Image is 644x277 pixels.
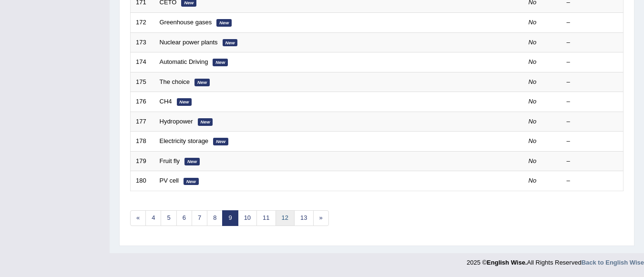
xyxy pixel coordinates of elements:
td: 175 [131,72,154,92]
em: No [529,98,537,105]
td: 180 [131,171,154,191]
div: – [567,176,618,185]
em: New [213,59,228,66]
em: No [529,177,537,184]
em: New [198,118,213,126]
a: » [313,210,329,226]
td: 172 [131,12,154,32]
a: CH4 [160,98,172,105]
em: No [529,19,537,26]
a: 8 [207,210,223,226]
div: – [567,137,618,146]
a: 9 [222,210,238,226]
a: « [130,210,146,226]
a: 6 [176,210,192,226]
a: Nuclear power plants [160,39,218,46]
a: 13 [294,210,313,226]
em: New [216,19,232,27]
a: PV cell [160,177,179,184]
em: New [213,138,228,145]
a: 10 [238,210,257,226]
div: – [567,58,618,67]
a: 12 [276,210,295,226]
div: – [567,97,618,106]
div: 2025 © All Rights Reserved [467,253,644,267]
div: – [567,18,618,27]
td: 173 [131,32,154,52]
em: No [529,39,537,46]
em: No [529,78,537,85]
a: 11 [256,210,276,226]
em: No [529,58,537,65]
div: – [567,38,618,47]
em: New [177,98,192,106]
a: 7 [192,210,207,226]
em: New [194,79,210,86]
td: 177 [131,112,154,132]
div: – [567,117,618,126]
strong: English Wise. [487,259,527,266]
a: Fruit fly [160,157,180,164]
a: Electricity storage [160,137,209,144]
td: 176 [131,92,154,112]
em: New [223,39,238,47]
div: – [567,78,618,87]
em: New [184,178,199,185]
a: Greenhouse gases [160,19,212,26]
em: No [529,137,537,144]
a: 4 [145,210,161,226]
em: New [184,158,200,165]
em: No [529,118,537,125]
a: 5 [161,210,176,226]
td: 174 [131,52,154,72]
div: – [567,157,618,166]
em: No [529,157,537,164]
td: 178 [131,132,154,152]
a: Hydropower [160,118,193,125]
a: The choice [160,78,190,85]
a: Automatic Driving [160,58,208,65]
td: 179 [131,151,154,171]
a: Back to English Wise [582,259,644,266]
